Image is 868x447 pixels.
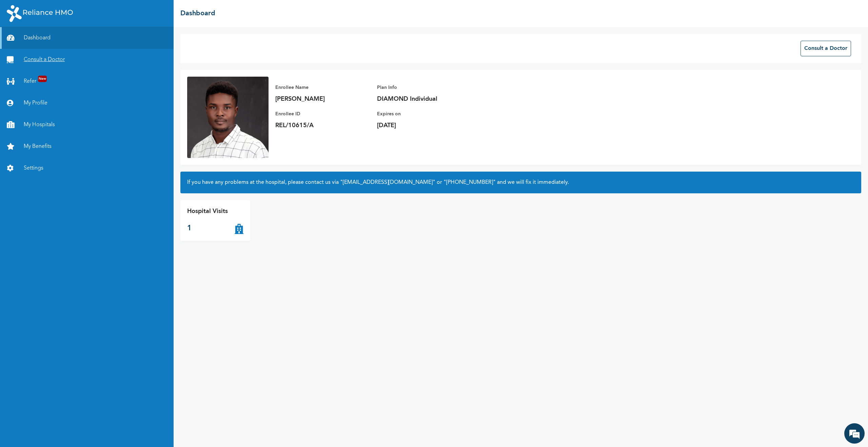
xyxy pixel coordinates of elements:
p: REL/10615/A [275,121,370,130]
p: Enrollee Name [275,83,370,92]
span: New [38,76,47,82]
p: Enrollee ID [275,110,370,118]
h2: If you have any problems at the hospital, please contact us via or and we will fix it immediately. [187,178,854,187]
div: FAQs [66,230,130,251]
a: "[PHONE_NUMBER]" [443,180,496,185]
a: "[EMAIL_ADDRESS][DOMAIN_NAME]" [340,180,435,185]
div: Minimize live chat window [111,3,127,20]
img: Enrollee [187,77,269,158]
p: 1 [187,223,228,234]
p: [DATE] [377,121,472,130]
button: Consult a Doctor [801,41,851,56]
textarea: Type your message and hit 'Enter' [3,206,129,230]
p: Expires on [377,110,472,118]
span: Conversation [3,242,66,247]
span: We're online! [39,96,94,164]
img: d_794563401_company_1708531726252_794563401 [13,34,27,51]
h2: Dashboard [180,8,215,19]
p: [PERSON_NAME] [275,95,370,103]
p: Plan Info [377,83,472,92]
img: RelianceHMO's Logo [7,5,73,22]
div: Chat with us now [35,38,114,47]
p: Hospital Visits [187,207,228,216]
p: DIAMOND Individual [377,95,472,103]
